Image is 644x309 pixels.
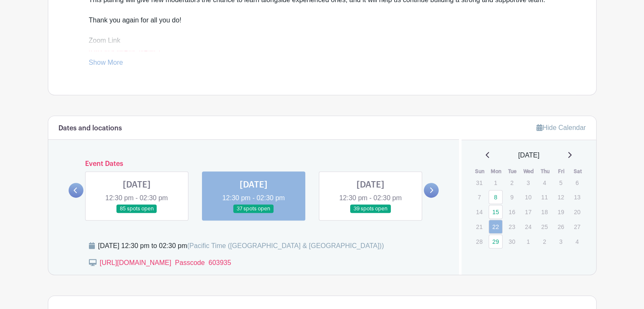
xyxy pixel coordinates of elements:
[537,176,551,189] p: 4
[521,190,535,204] p: 10
[472,220,486,233] p: 21
[472,205,486,218] p: 14
[83,160,424,168] h6: Event Dates
[505,176,519,189] p: 2
[472,190,486,204] p: 7
[570,176,584,189] p: 6
[472,167,488,176] th: Sun
[505,235,519,248] p: 30
[554,220,568,233] p: 26
[488,167,505,176] th: Mon
[489,220,503,234] a: 22
[537,167,553,176] th: Thu
[489,235,503,248] a: 29
[536,124,586,131] a: Hide Calendar
[89,47,160,54] a: [URL][DOMAIN_NAME]
[570,235,584,248] p: 4
[58,124,122,132] h6: Dates and locations
[472,176,486,189] p: 31
[570,190,584,204] p: 13
[489,176,503,189] p: 1
[521,176,535,189] p: 3
[100,259,231,266] a: [URL][DOMAIN_NAME] Passcode 603935
[521,220,535,233] p: 24
[537,220,551,233] p: 25
[518,150,539,160] span: [DATE]
[505,190,519,204] p: 9
[98,241,384,251] div: [DATE] 12:30 pm to 02:30 pm
[570,220,584,233] p: 27
[521,205,535,218] p: 17
[187,242,384,249] span: (Pacific Time ([GEOGRAPHIC_DATA] & [GEOGRAPHIC_DATA]))
[553,167,570,176] th: Fri
[489,190,503,204] a: 8
[554,190,568,204] p: 12
[505,205,519,218] p: 16
[505,220,519,233] p: 23
[537,205,551,218] p: 18
[504,167,521,176] th: Tue
[472,235,486,248] p: 28
[554,235,568,248] p: 3
[570,205,584,218] p: 20
[489,205,503,219] a: 15
[521,235,535,248] p: 1
[554,176,568,189] p: 5
[554,205,568,218] p: 19
[521,167,537,176] th: Wed
[537,235,551,248] p: 2
[569,167,586,176] th: Sat
[89,59,123,69] a: Show More
[537,190,551,204] p: 11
